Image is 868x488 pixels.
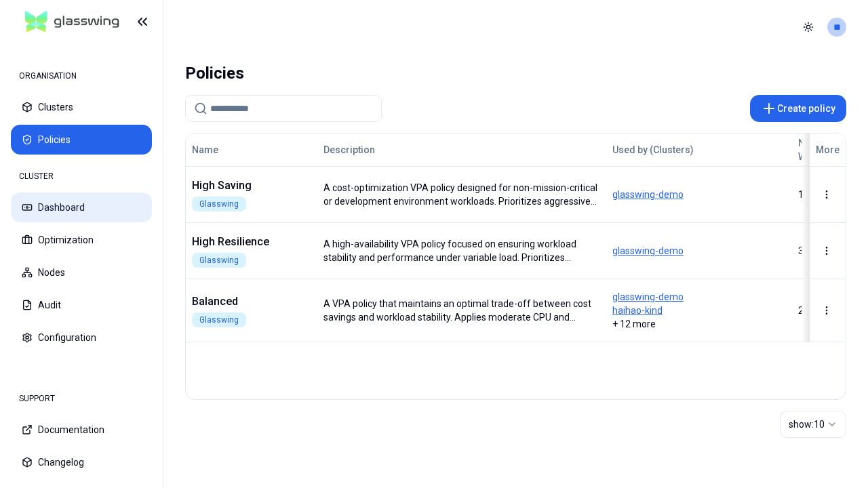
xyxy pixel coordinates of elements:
div: CLUSTER [11,163,152,190]
div: ORGANISATION [11,62,152,89]
button: Policies [11,125,152,155]
img: GlassWing [20,6,125,38]
button: Configuration [11,323,152,352]
div: Glasswing [192,253,246,268]
div: High Saving [192,178,311,194]
div: Balanced [192,293,311,310]
button: Nodes [11,258,152,287]
div: 38 [798,244,847,258]
div: A cost-optimization VPA policy designed for non-mission-critical or development environment workl... [323,181,600,208]
div: Glasswing [192,197,246,211]
div: SUPPORT [11,385,152,412]
div: More [816,143,840,157]
div: A high-availability VPA policy focused on ensuring workload stability and performance under varia... [323,237,600,264]
span: glasswing-demo [612,290,786,304]
button: Clusters [11,92,152,122]
div: + 12 more [612,290,786,331]
button: Changelog [11,447,152,477]
div: No. of Workloads [798,136,847,163]
span: glasswing-demo [612,244,786,258]
button: Name [192,136,218,163]
div: High Resilience [192,234,311,250]
div: A VPA policy that maintains an optimal trade-off between cost savings and workload stability. App... [323,297,600,324]
div: Policies [185,60,244,87]
div: 1 [798,188,847,201]
button: Audit [11,290,152,320]
button: Optimization [11,225,152,255]
div: Description [323,143,584,157]
div: Glasswing [192,312,246,327]
div: Used by (Clusters) [612,143,786,157]
button: Create policy [750,95,846,122]
div: 232 [798,304,847,317]
span: haihao-kind [612,304,786,317]
span: glasswing-demo [612,188,786,201]
button: Dashboard [11,192,152,222]
button: Documentation [11,415,152,445]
